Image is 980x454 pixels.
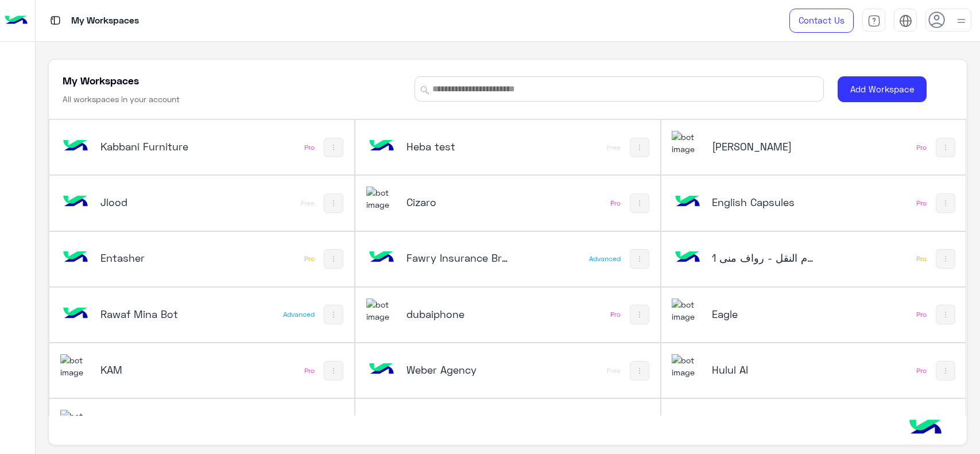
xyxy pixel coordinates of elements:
[366,410,397,441] img: bot image
[366,354,397,385] img: bot image
[916,199,927,208] div: Pro
[905,408,946,448] img: hulul-logo.png
[916,366,927,375] div: Pro
[48,13,63,28] img: tab
[712,195,814,209] h5: English Capsules
[366,131,397,162] img: bot image
[899,14,912,28] img: tab
[71,13,139,29] p: My Workspaces
[672,242,703,273] img: 137472623329108
[712,307,814,321] h5: Eagle
[862,9,885,33] a: tab
[60,354,91,379] img: 228235970373281
[100,251,203,265] h5: Entasher
[712,139,814,153] h5: Ahmed El Sallab
[60,298,91,329] img: bot image
[366,187,397,211] img: 919860931428189
[304,143,315,152] div: Pro
[301,199,315,208] div: Free
[406,307,509,321] h5: dubaiphone
[304,254,315,263] div: Pro
[100,139,203,153] h5: Kabbani Furniture
[60,410,91,434] img: 630227726849311
[366,298,397,323] img: 1403182699927242
[63,73,139,87] h5: My Workspaces
[5,9,28,33] img: Logo
[406,195,509,209] h5: Cizaro
[283,310,315,319] div: Advanced
[100,195,203,209] h5: Jlood
[712,363,814,377] h5: Hulul AI
[672,187,703,218] img: bot image
[789,9,854,33] a: Contact Us
[916,254,927,263] div: Pro
[672,131,703,156] img: 322208621163248
[867,14,881,28] img: tab
[607,366,621,375] div: Free
[366,242,397,273] img: bot image
[672,410,703,441] img: bot image
[60,187,91,218] img: 146205905242462
[610,199,621,208] div: Pro
[607,143,621,152] div: Free
[406,251,509,265] h5: Fawry Insurance Brokerage`s
[916,143,927,152] div: Pro
[916,310,927,319] div: Pro
[63,94,180,105] h6: All workspaces in your account
[589,254,621,263] div: Advanced
[954,14,969,28] img: profile
[100,363,203,377] h5: KAM
[610,310,621,319] div: Pro
[406,139,509,153] h5: Heba test
[712,251,814,265] h5: نظام النقل - رواف منى 1
[60,131,91,162] img: bot image
[672,298,703,323] img: 713415422032625
[304,366,315,375] div: Pro
[406,363,509,377] h5: Weber Agency
[100,307,203,321] h5: Rawaf Mina Bot
[838,76,927,102] button: Add Workspace
[672,354,703,379] img: 114004088273201
[60,242,91,273] img: bot image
